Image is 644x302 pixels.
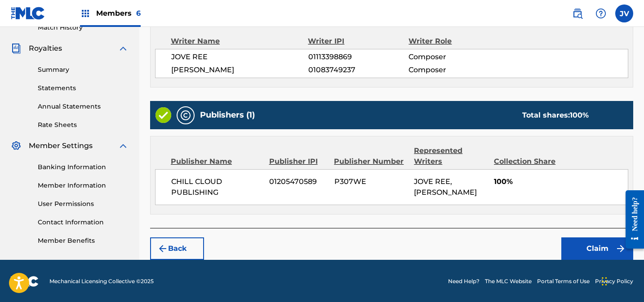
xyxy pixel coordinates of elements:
[522,110,589,121] div: Total shares:
[448,277,480,285] a: Need Help?
[38,102,129,111] a: Annual Statements
[38,83,129,93] a: Statements
[171,52,308,62] span: JOVE REE
[136,9,141,18] span: 6
[409,65,500,75] span: Composer
[11,140,22,151] img: Member Settings
[38,120,129,130] a: Rate Sheets
[269,176,328,187] span: 01205470589
[494,156,563,167] div: Collection Share
[494,176,628,187] span: 100%
[568,4,586,22] a: Public Search
[38,65,129,74] a: Summary
[29,43,62,54] span: Royalties
[269,156,328,167] div: Publisher IPI
[171,36,308,47] div: Writer Name
[96,8,141,18] span: Members
[409,36,500,47] div: Writer Role
[414,177,477,197] span: JOVE REE, [PERSON_NAME]
[171,156,262,167] div: Publisher Name
[80,8,91,19] img: Top Rightsholders
[118,140,129,151] img: expand
[49,277,154,285] span: Mechanical Licensing Collective © 2025
[11,276,39,287] img: logo
[29,140,93,151] span: Member Settings
[38,181,129,190] a: Member Information
[171,65,308,75] span: [PERSON_NAME]
[572,8,583,19] img: search
[619,184,644,256] iframe: Resource Center
[308,52,409,62] span: 01113398869
[38,199,129,209] a: User Permissions
[599,259,644,302] iframe: Chat Widget
[171,176,262,198] span: CHILL CLOUD PUBLISHING
[38,23,129,32] a: Match History
[38,236,129,245] a: Member Benefits
[615,243,626,254] img: f7272a7cc735f4ea7f67.svg
[414,145,487,167] div: Represented Writers
[592,4,610,22] div: Help
[180,110,191,121] img: Publishers
[409,52,500,62] span: Composer
[11,7,45,20] img: MLC Logo
[595,8,606,19] img: help
[118,43,129,54] img: expand
[602,268,607,295] div: Drag
[334,176,408,187] span: P307WE
[38,162,129,172] a: Banking Information
[485,277,532,285] a: The MLC Website
[595,277,633,285] a: Privacy Policy
[155,107,171,123] img: Valid
[334,156,407,167] div: Publisher Number
[11,43,22,54] img: Royalties
[157,243,168,254] img: 7ee5dd4eb1f8a8e3ef2f.svg
[150,237,204,260] button: Back
[38,218,129,227] a: Contact Information
[537,277,590,285] a: Portal Terms of Use
[200,110,255,120] h5: Publishers (1)
[308,36,409,47] div: Writer IPI
[570,111,589,119] span: 100 %
[615,4,633,22] div: User Menu
[308,65,409,75] span: 01083749237
[561,237,633,260] button: Claim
